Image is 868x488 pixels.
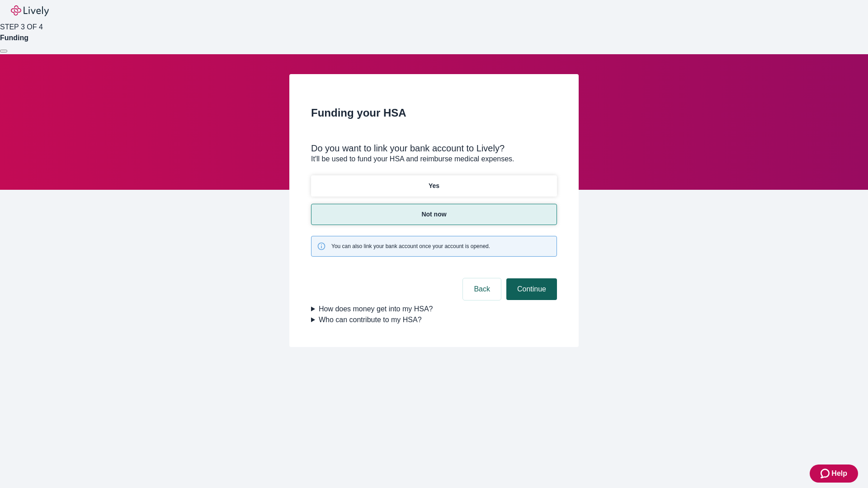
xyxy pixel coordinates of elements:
img: Lively [11,5,49,16]
button: Zendesk support iconHelp [810,465,858,483]
button: Yes [311,175,557,197]
button: Continue [506,278,557,300]
span: You can also link your bank account once your account is opened. [331,242,490,250]
p: Not now [421,210,446,219]
summary: Who can contribute to my HSA? [311,314,557,325]
p: Yes [429,181,439,191]
svg: Zendesk support icon [821,468,831,479]
summary: How does money get into my HSA? [311,304,557,314]
p: It'll be used to fund your HSA and reimburse medical expenses. [311,154,557,164]
button: Back [463,278,501,300]
h2: Funding your HSA [311,105,557,121]
button: Not now [311,204,557,225]
span: Help [831,468,847,479]
div: Do you want to link your bank account to Lively? [311,143,557,154]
